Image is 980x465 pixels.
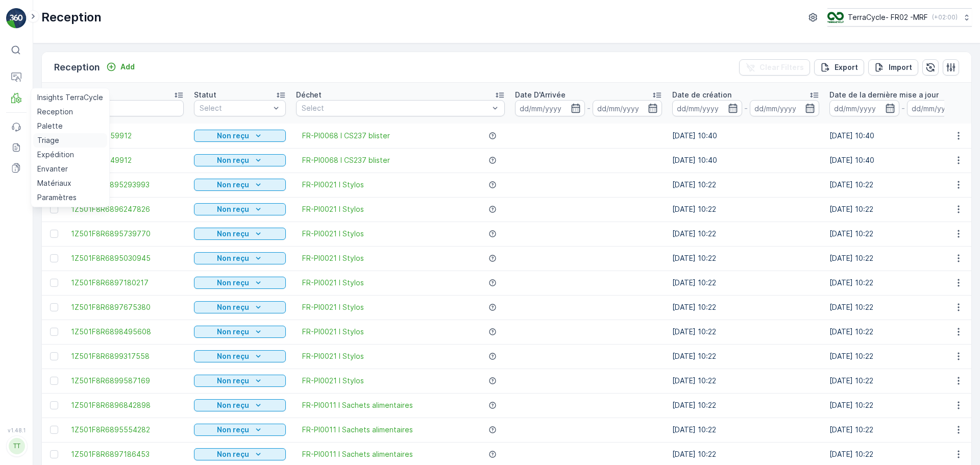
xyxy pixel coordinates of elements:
button: Non reçu [194,130,286,142]
button: Non reçu [194,154,286,166]
a: FR-PI0021 I Stylos [302,278,364,288]
a: FR-PI0011 I Sachets alimentaires [302,400,413,410]
button: Non reçu [194,350,286,362]
a: 1Z501F8R6899317558 [71,351,184,361]
a: 1Z501F8R6897675380 [71,302,184,312]
p: Non reçu [217,229,249,239]
p: Clear Filters [759,62,804,72]
a: FR-PI0021 I Stylos [302,204,364,214]
a: FR-PI0068 I CS237 blister [302,131,390,141]
button: Clear Filters [739,59,810,76]
a: FR-PI0021 I Stylos [302,253,364,263]
td: [DATE] 10:22 [667,271,824,295]
div: TT [9,438,25,454]
p: Non reçu [217,204,249,214]
div: Toggle Row Selected [50,328,58,336]
button: Non reçu [194,448,286,460]
a: 1Z501F8R6895293993 [71,180,184,190]
td: [DATE] 10:40 [667,124,824,148]
a: FR-PI0021 I Stylos [302,180,364,190]
td: [DATE] 10:22 [667,295,824,320]
img: logo [6,8,27,29]
p: Non reçu [217,449,249,459]
p: Non reçu [217,302,249,312]
td: [DATE] 10:22 [667,418,824,442]
p: - [587,102,591,114]
button: Non reçu [194,203,286,215]
p: Non reçu [217,425,249,435]
span: v 1.48.1 [6,427,27,433]
a: FR-PI0068 I CS237 blister [302,155,390,165]
p: Select [200,103,270,113]
p: Add [120,62,135,72]
span: 1Z501F8R6899587169 [71,376,184,386]
p: Non reçu [217,376,249,386]
input: dd/mm/yyyy [829,100,899,116]
button: Export [814,59,864,76]
span: 1Z501F8R6897186453 [71,449,184,459]
button: Non reçu [194,375,286,387]
span: 1Z501F8R6896247826 [71,204,184,214]
span: 67028581249912 [71,155,184,165]
p: - [744,102,748,114]
button: TerraCycle- FR02 -MRF(+02:00) [827,8,972,27]
p: Select [302,103,489,113]
p: Import [889,62,912,72]
div: Toggle Row Selected [50,352,58,360]
input: dd/mm/yyyy [515,100,585,116]
input: dd/mm/yyyy [593,100,663,116]
button: Non reçu [194,326,286,338]
a: 1Z501F8R6897180217 [71,278,184,288]
button: Add [102,61,139,73]
button: Non reçu [194,301,286,313]
a: FR-PI0011 I Sachets alimentaires [302,425,413,435]
td: [DATE] 10:22 [667,197,824,222]
td: [DATE] 10:40 [667,148,824,173]
input: dd/mm/yyyy [750,100,820,116]
div: Toggle Row Selected [50,426,58,434]
div: Toggle Row Selected [50,377,58,385]
p: Non reçu [217,131,249,141]
span: 67028581259912 [71,131,184,141]
td: [DATE] 10:22 [667,393,824,418]
p: Date de la dernière mise a jour [829,90,939,100]
a: 1Z501F8R6895739770 [71,229,184,239]
p: Date de création [672,90,731,100]
a: FR-PI0021 I Stylos [302,302,364,312]
td: [DATE] 10:22 [667,320,824,344]
p: Date D'Arrivée [515,90,566,100]
img: terracycle.png [827,12,844,23]
a: 1Z501F8R6895030945 [71,253,184,263]
button: Non reçu [194,399,286,411]
p: Non reçu [217,351,249,361]
p: Reception [41,9,102,26]
p: Non reçu [217,278,249,288]
a: FR-PI0021 I Stylos [302,327,364,337]
p: Statut [194,90,216,100]
input: Search [71,100,184,116]
a: FR-PI0021 I Stylos [302,376,364,386]
a: FR-PI0021 I Stylos [302,229,364,239]
button: Non reçu [194,252,286,264]
a: 1Z501F8R6896842898 [71,400,184,410]
input: dd/mm/yyyy [672,100,742,116]
a: FR-PI0011 I Sachets alimentaires [302,449,413,459]
div: Toggle Row Selected [50,401,58,409]
a: 1Z501F8R6895554282 [71,425,184,435]
p: ( +02:00 ) [932,13,958,21]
